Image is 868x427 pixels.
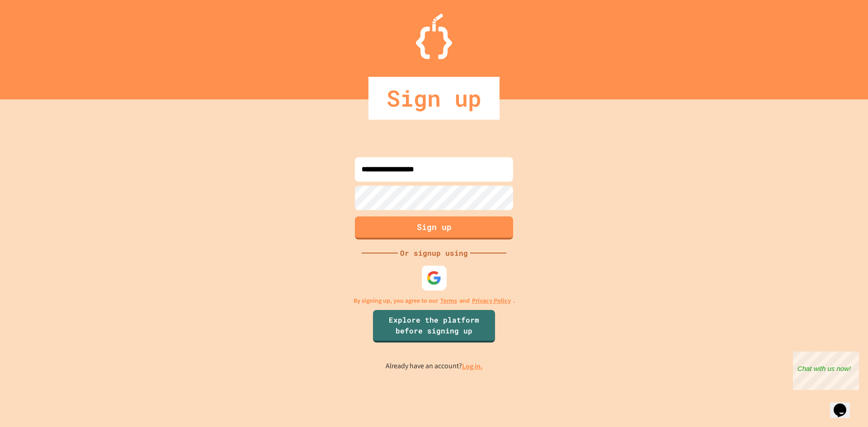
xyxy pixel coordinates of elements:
a: Terms [440,296,457,305]
a: Explore the platform before signing up [373,310,495,343]
iframe: chat widget [830,391,859,418]
a: Log in. [462,361,483,371]
p: By signing up, you agree to our and . [354,296,515,305]
iframe: chat widget [793,352,859,390]
img: google-icon.svg [427,270,442,285]
a: Privacy Policy [472,296,511,305]
img: Logo.svg [416,14,452,59]
div: Or signup using [398,248,470,258]
div: Sign up [368,77,500,120]
button: Sign up [355,216,513,239]
p: Already have an account? [386,361,483,372]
